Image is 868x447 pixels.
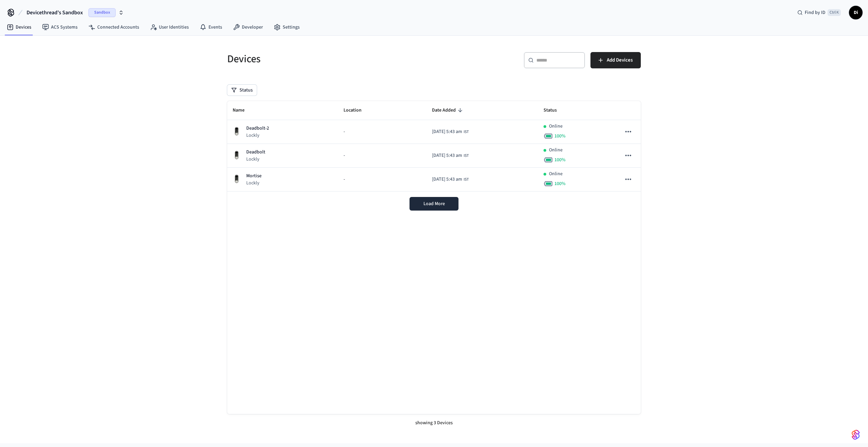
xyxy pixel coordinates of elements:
[227,52,430,66] h5: Devices
[432,152,462,159] span: [DATE] 5:43 am
[344,152,345,159] span: -
[268,21,305,33] a: Settings
[544,105,566,116] span: Status
[227,85,257,96] button: Status
[549,147,563,154] p: Online
[432,128,469,135] div: Asia/Calcutta
[423,200,445,207] span: Load More
[37,21,83,33] a: ACS Systems
[246,132,269,139] p: Lockly
[464,153,469,159] span: IST
[554,180,566,187] span: 100 %
[549,170,563,178] p: Online
[432,176,462,183] span: [DATE] 5:43 am
[554,156,566,163] span: 100 %
[344,176,345,183] span: -
[233,150,241,160] img: Lockly Vision Lock, Front
[432,105,465,116] span: Date Added
[432,176,469,183] div: Asia/Calcutta
[805,9,825,16] span: Find by ID
[233,105,253,116] span: Name
[194,21,228,33] a: Events
[852,429,860,440] img: SeamLogoGradient.69752ec5.svg
[233,127,241,136] img: Lockly Vision Lock, Front
[246,180,262,186] p: Lockly
[590,52,641,68] button: Add Devices
[233,174,241,184] img: Lockly Vision Lock, Front
[464,129,469,135] span: IST
[228,21,268,33] a: Developer
[27,9,83,17] span: Devicethread's Sandbox
[432,128,462,135] span: [DATE] 5:43 am
[850,6,862,19] span: Di
[246,125,269,132] p: Deadbolt-2
[792,6,846,19] div: Find by IDCtrl K
[554,133,566,139] span: 100 %
[549,123,563,130] p: Online
[246,172,262,180] p: Mortise
[432,152,469,159] div: Asia/Calcutta
[145,21,194,33] a: User Identities
[464,177,469,183] span: IST
[227,414,641,432] div: showing 3 Devices
[227,101,641,192] table: sticky table
[1,21,37,33] a: Devices
[88,8,116,17] span: Sandbox
[828,9,841,16] span: Ctrl K
[246,149,265,156] p: Deadbolt
[344,105,370,116] span: Location
[83,21,145,33] a: Connected Accounts
[849,6,863,19] button: Di
[344,128,345,135] span: -
[607,56,633,65] span: Add Devices
[246,156,265,163] p: Lockly
[410,197,458,211] button: Load More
